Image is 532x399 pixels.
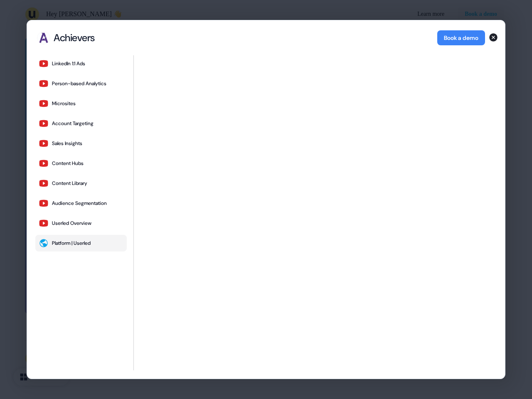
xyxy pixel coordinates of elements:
[52,160,84,167] div: Content Hubs
[437,30,485,45] button: Book a demo
[35,115,127,132] button: Account Targeting
[35,75,127,92] button: Person-based Analytics
[52,220,91,227] div: Userled Overview
[52,200,107,207] div: Audience Segmentation
[35,175,127,192] button: Content Library
[35,195,127,212] button: Audience Segmentation
[52,100,76,107] div: Microsites
[52,60,85,67] div: LinkedIn 1:1 Ads
[52,120,94,127] div: Account Targeting
[52,240,91,246] div: Platform | Userled
[35,135,127,152] button: Sales Insights
[35,235,127,251] button: Platform | Userled
[35,215,127,232] button: Userled Overview
[54,32,95,44] div: Achievers
[35,95,127,112] button: Microsites
[35,155,127,172] button: Content Hubs
[52,80,106,87] div: Person-based Analytics
[52,180,87,187] div: Content Library
[52,140,82,147] div: Sales Insights
[35,55,127,72] button: LinkedIn 1:1 Ads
